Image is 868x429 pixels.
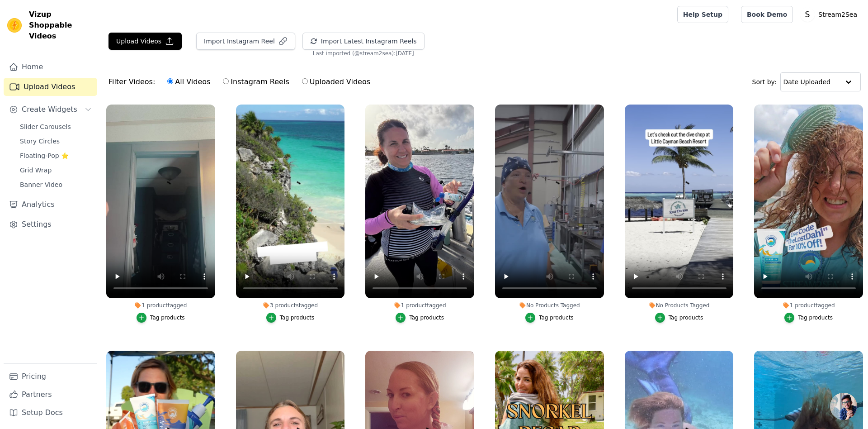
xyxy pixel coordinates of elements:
div: Tag products [150,314,185,321]
div: 1 product tagged [106,302,215,309]
div: Tag products [798,314,833,321]
div: Tag products [280,314,315,321]
div: Open chat [830,393,857,420]
span: Floating-Pop ⭐ [20,151,69,160]
button: Tag products [784,313,833,323]
a: Grid Wrap [14,164,97,176]
span: Vizup Shoppable Videos [29,9,94,42]
button: Create Widgets [4,100,97,119]
button: S Stream2Sea [800,6,861,23]
a: Pricing [4,367,97,386]
label: Uploaded Videos [302,76,371,88]
a: Setup Docs [4,404,97,422]
div: Tag products [539,314,574,321]
div: 1 product tagged [365,302,474,309]
a: Floating-Pop ⭐ [14,149,97,162]
img: Vizup [7,18,22,33]
span: Banner Video [20,180,62,189]
div: Tag products [409,314,444,321]
input: Instagram Reels [223,78,229,84]
label: Instagram Reels [222,76,289,88]
a: Book Demo [741,6,793,23]
button: Import Latest Instagram Reels [302,33,425,50]
a: Partners [4,386,97,404]
span: Create Widgets [22,104,77,115]
span: Slider Carousels [20,122,71,131]
p: Stream2Sea [815,6,861,23]
div: No Products Tagged [625,302,734,309]
div: Sort by: [752,72,861,91]
button: Tag products [525,313,574,323]
button: Tag products [396,313,444,323]
button: Tag products [266,313,315,323]
div: No Products Tagged [495,302,604,309]
button: Tag products [655,313,703,323]
div: 3 products tagged [236,302,345,309]
a: Settings [4,215,97,234]
a: Help Setup [677,6,728,23]
a: Story Circles [14,135,97,148]
input: All Videos [167,78,173,84]
button: Import Instagram Reel [196,33,295,50]
a: Slider Carousels [14,120,97,133]
text: S [805,10,810,19]
button: Upload Videos [108,33,182,50]
a: Home [4,58,97,76]
a: Banner Video [14,178,97,191]
span: Last imported (@ stream2sea ): [DATE] [313,50,414,57]
a: Analytics [4,195,97,214]
label: All Videos [167,76,211,88]
span: Story Circles [20,137,60,146]
input: Uploaded Videos [302,78,308,84]
div: Tag products [669,314,703,321]
span: Grid Wrap [20,166,52,175]
button: Tag products [137,313,185,323]
a: Upload Videos [4,78,97,96]
div: Filter Videos: [108,71,375,92]
div: 1 product tagged [754,302,863,309]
